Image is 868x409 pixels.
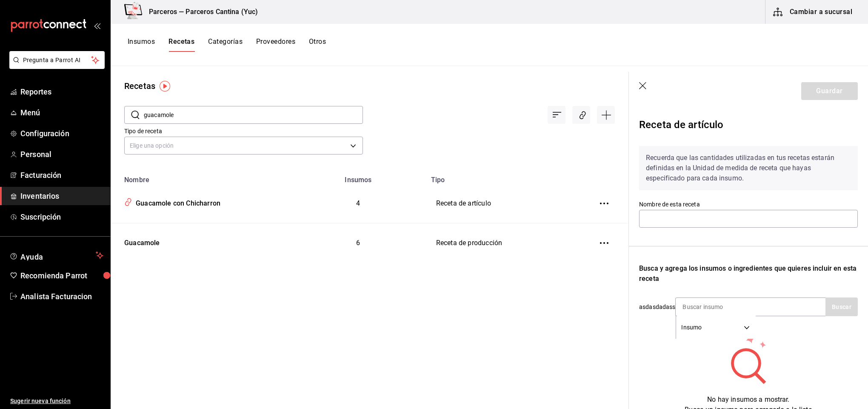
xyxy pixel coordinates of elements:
img: Tooltip marker [160,81,170,92]
span: Facturación [20,169,103,181]
span: Ayuda [20,250,92,260]
div: Guacamole con Chicharron [132,195,220,209]
span: Pregunta a Parrot AI [23,56,91,65]
button: Otros [309,37,326,52]
td: Receta de producción [426,223,583,263]
span: Personal [20,149,103,160]
div: Receta de artículo [639,114,858,139]
a: Pregunta a Parrot AI [6,62,105,71]
button: open_drawer_menu [94,22,100,29]
span: Recomienda Parrot [20,270,103,281]
span: Sugerir nueva función [10,397,103,406]
div: Ordenar por [548,106,565,124]
span: Suscripción [20,211,103,223]
span: 6 [356,239,360,247]
th: Insumos [291,171,425,184]
div: navigation tabs [128,37,326,52]
span: Inventarios [20,190,103,202]
div: Recetas [124,80,155,92]
div: Insumo [676,316,757,339]
span: Analista Facturacion [20,291,103,302]
th: Nombre [111,171,291,184]
span: Reportes [20,86,103,97]
div: Busca y agrega los insumos o ingredientes que quieres incluir en esta receta [639,263,858,284]
button: Proveedores [256,37,295,52]
button: Recetas [168,37,194,52]
div: asdasdadass [639,297,858,316]
label: Nombre de esta receta [639,201,858,207]
label: Tipo de receta [124,128,363,134]
td: Receta de artículo [426,184,583,223]
span: 4 [356,199,360,207]
table: inventoriesTable [111,171,628,263]
div: Agregar receta [597,106,615,124]
button: Pregunta a Parrot AI [9,51,105,69]
button: Categorías [208,37,243,52]
span: Configuración [20,128,103,139]
h3: Parceros — Parceros Cantina (Yuc) [142,7,258,17]
div: Asociar recetas [572,106,590,124]
input: Buscar nombre de receta [144,106,363,123]
div: Recuerda que las cantidades utilizadas en tus recetas estarán definidas en la Unidad de medida de... [639,146,858,190]
input: Buscar insumo [676,298,761,316]
button: Insumos [128,37,155,52]
div: Guacamole [121,235,160,248]
div: Elige una opción [124,137,363,154]
th: Tipo [426,171,583,184]
span: Menú [20,107,103,118]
